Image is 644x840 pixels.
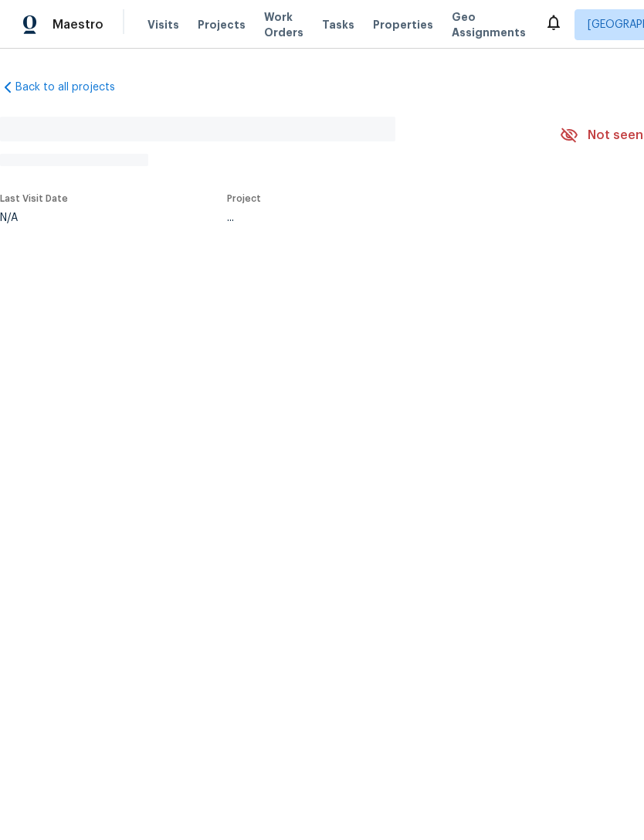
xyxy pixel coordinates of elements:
[147,17,179,32] span: Visits
[373,17,433,32] span: Properties
[452,9,526,40] span: Geo Assignments
[227,194,261,203] span: Project
[264,9,303,40] span: Work Orders
[322,19,354,30] span: Tasks
[53,17,103,32] span: Maestro
[227,213,524,223] div: ...
[198,17,246,32] span: Projects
